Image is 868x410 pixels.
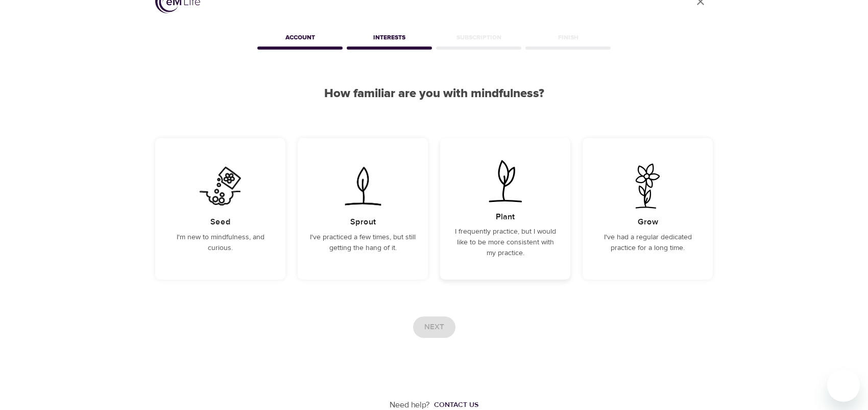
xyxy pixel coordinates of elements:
[155,138,285,280] div: I'm new to mindfulness, and curious.SeedI'm new to mindfulness, and curious.
[638,217,658,227] h5: Grow
[350,217,376,227] h5: Sprout
[479,158,531,203] img: I frequently practice, but I would like to be more consistent with my practice.
[622,164,673,209] img: I've had a regular dedicated practice for a long time.
[210,217,231,227] h5: Seed
[440,138,570,280] div: I frequently practice, but I would like to be more consistent with my practice.PlantI frequently ...
[434,400,478,410] div: Contact us
[583,138,713,280] div: I've had a regular dedicated practice for a long time.GrowI've had a regular dedicated practice f...
[195,164,246,209] img: I'm new to mindfulness, and curious.
[430,400,478,410] a: Contact us
[452,226,558,259] p: I frequently practice, but I would like to be more consistent with my practice.
[496,212,515,222] h5: Plant
[337,164,389,209] img: I've practiced a few times, but still getting the hang of it.
[167,232,273,254] p: I'm new to mindfulness, and curious.
[310,232,416,254] p: I've practiced a few times, but still getting the hang of it.
[155,86,713,101] h2: How familiar are you with mindfulness?
[827,369,860,402] iframe: Button to launch messaging window
[298,138,428,280] div: I've practiced a few times, but still getting the hang of it.SproutI've practiced a few times, bu...
[595,232,701,254] p: I've had a regular dedicated practice for a long time.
